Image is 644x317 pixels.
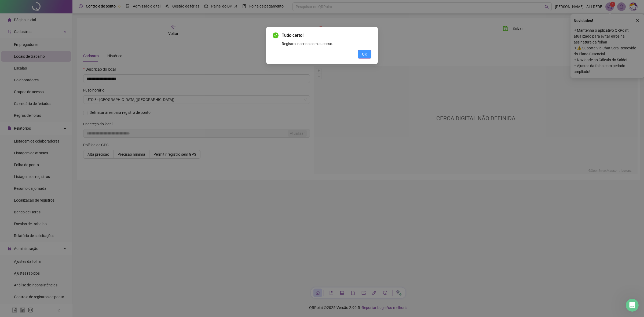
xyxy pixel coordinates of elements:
[626,299,639,312] iframe: Intercom live chat
[362,51,367,57] span: OK
[282,33,303,38] span: Tudo certo!
[282,42,333,46] span: Registro inserido com sucesso.
[358,50,371,59] button: OK
[273,32,279,38] span: check-circle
